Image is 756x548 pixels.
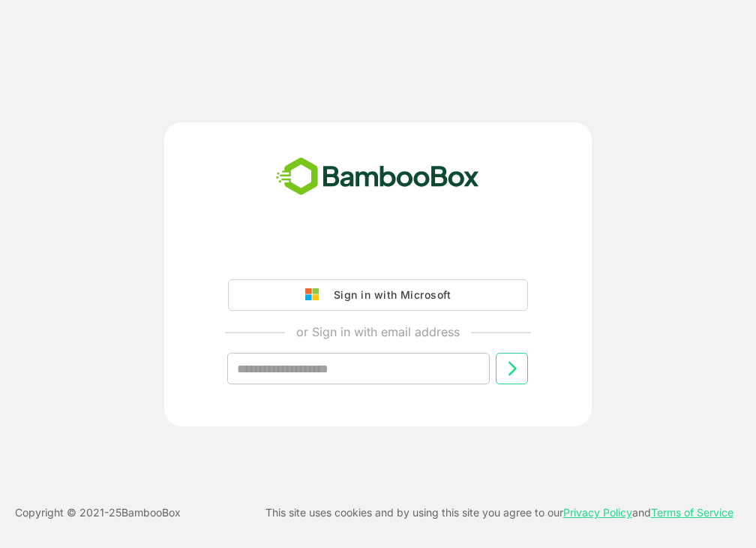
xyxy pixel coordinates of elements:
[305,288,326,302] img: google
[651,506,733,519] a: Terms of Service
[563,506,632,519] a: Privacy Policy
[296,323,460,341] p: or Sign in with email address
[268,152,487,202] img: bamboobox
[326,285,451,305] div: Sign in with Microsoft
[265,504,733,522] p: This site uses cookies and by using this site you agree to our and
[15,504,181,522] p: Copyright © 2021- 25 BambooBox
[228,279,528,311] button: Sign in with Microsoft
